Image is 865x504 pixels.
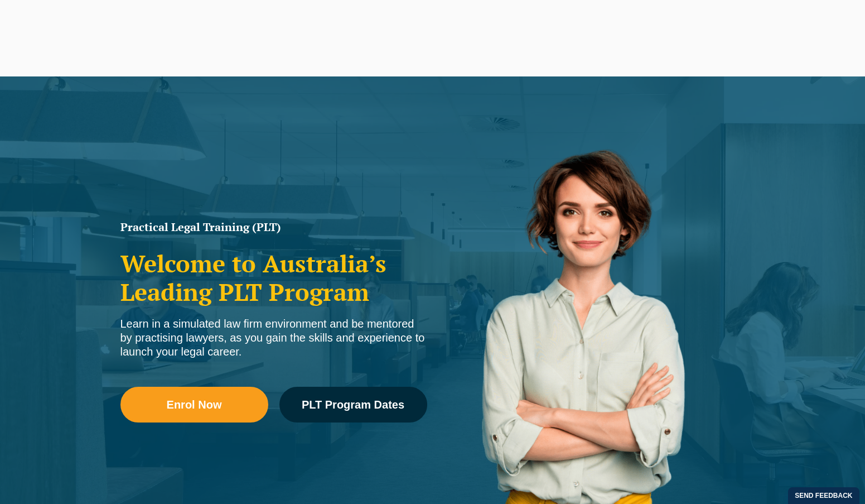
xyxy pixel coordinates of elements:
h2: Welcome to Australia’s Leading PLT Program [120,249,427,306]
a: PLT Program Dates [279,387,427,423]
span: PLT Program Dates [302,399,404,410]
span: Enrol Now [167,399,222,410]
a: Enrol Now [120,387,268,423]
h1: Practical Legal Training (PLT) [120,222,427,233]
div: Learn in a simulated law firm environment and be mentored by practising lawyers, as you gain the ... [120,317,427,359]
